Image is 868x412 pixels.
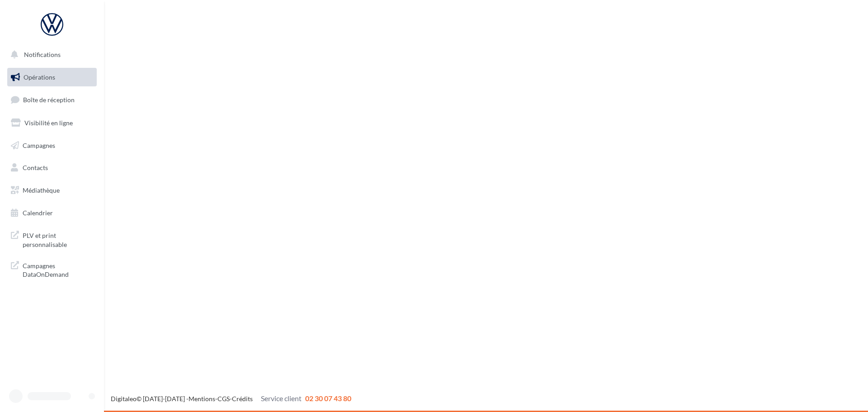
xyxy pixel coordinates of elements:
a: Mentions [189,395,215,403]
span: Opérations [24,73,55,81]
a: Calendrier [5,204,99,223]
a: Contacts [5,158,99,177]
span: 02 30 07 43 80 [305,394,351,403]
span: PLV et print personnalisable [23,229,93,249]
a: Opérations [5,68,99,87]
span: Campagnes [23,141,55,149]
a: Boîte de réception [5,90,99,109]
a: Campagnes DataOnDemand [5,256,99,283]
span: Calendrier [23,209,53,217]
a: CGS [217,395,230,403]
span: © [DATE]-[DATE] - - - [111,395,351,403]
span: Contacts [23,164,48,171]
span: Médiathèque [23,186,60,194]
span: Boîte de réception [23,96,75,104]
span: Notifications [24,51,61,58]
a: Crédits [232,395,253,403]
span: Visibilité en ligne [24,119,73,127]
a: PLV et print personnalisable [5,226,99,252]
a: Digitaleo [111,395,137,403]
span: Service client [261,394,302,403]
a: Visibilité en ligne [5,114,99,133]
a: Médiathèque [5,181,99,200]
a: Campagnes [5,136,99,155]
button: Notifications [5,45,95,64]
span: Campagnes DataOnDemand [23,260,93,279]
